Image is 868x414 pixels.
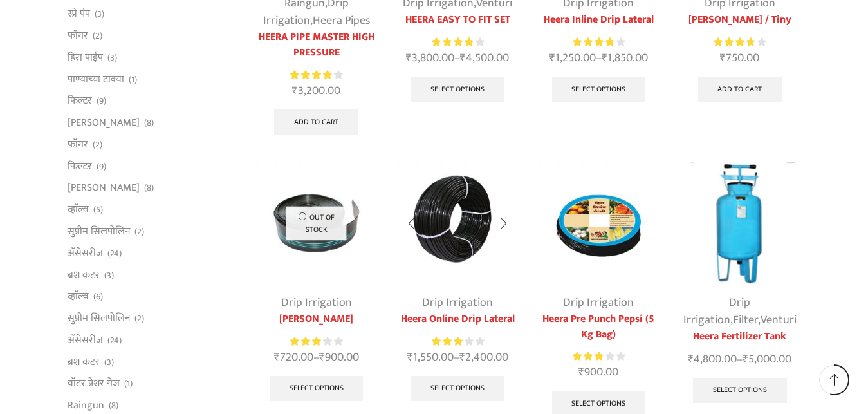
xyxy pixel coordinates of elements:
a: फॉगर [68,24,88,46]
bdi: 900.00 [319,348,359,367]
span: ₹ [292,81,298,100]
bdi: 750.00 [720,48,759,68]
a: Drip Irrigation [281,293,352,312]
a: Heera Pre Punch Pepsi (5 Kg Bag) [538,312,660,343]
a: Venturi [761,310,797,330]
span: – [396,50,518,67]
span: Rated out of 5 [432,35,472,49]
span: ₹ [549,48,555,68]
a: सुप्रीम सिलपोलिन [68,221,130,243]
bdi: 1,250.00 [549,48,596,68]
a: Heera Fertilizer Tank [679,329,800,344]
span: (8) [109,399,118,412]
div: Rated 3.86 out of 5 [290,68,342,82]
span: – [255,349,377,366]
span: (1) [124,377,133,390]
span: (2) [134,225,144,238]
bdi: 2,400.00 [459,348,508,367]
p: Out of stock [286,206,347,240]
a: Drip Irrigation [683,293,751,330]
span: Rated out of 5 [714,35,753,49]
span: (24) [107,247,122,260]
span: ₹ [406,48,412,68]
a: Select options for “Heera Online Drip Lateral” [411,376,504,402]
img: Heera Fertilizer Tank [679,162,800,284]
div: Rated 3.08 out of 5 [432,335,484,348]
span: ₹ [459,348,465,367]
bdi: 1,850.00 [602,48,648,68]
a: Heera Inline Drip Lateral [538,12,660,28]
bdi: 4,800.00 [688,350,737,369]
span: Rated out of 5 [573,350,602,363]
span: (9) [97,160,106,173]
span: Rated out of 5 [290,68,331,82]
span: (6) [93,290,103,303]
span: – [679,351,800,368]
span: (3) [95,8,104,21]
a: ब्रश कटर [68,351,100,373]
a: Filter [733,310,758,330]
a: [PERSON_NAME] [68,177,140,199]
a: Select options for “HEERA EASY TO FIT SET” [411,77,504,102]
a: HEERA PIPE MASTER HIGH PRESSURE [255,30,377,61]
a: हिरा पाईप [68,46,103,68]
a: पाण्याच्या टाक्या [68,68,124,90]
span: ₹ [578,362,584,382]
a: अ‍ॅसेसरीज [68,242,103,264]
bdi: 5,000.00 [743,350,791,369]
span: (5) [93,203,103,216]
span: – [396,349,518,366]
div: Rated 3.25 out of 5 [290,335,342,348]
span: ₹ [720,48,726,68]
span: Rated out of 5 [573,35,613,49]
a: [PERSON_NAME] / Tiny [679,12,800,28]
span: (3) [104,269,114,282]
div: Rated 3.81 out of 5 [573,35,625,49]
bdi: 3,200.00 [292,81,340,100]
span: (1) [129,73,137,86]
a: Drip Irrigation [563,293,634,312]
span: (2) [93,138,102,151]
a: Drip Irrigation [422,293,493,312]
a: व्हाॅल्व [68,286,89,308]
a: HEERA EASY TO FIT SET [396,12,518,28]
img: Krishi Pipe [255,162,377,284]
a: स्प्रे पंप [68,3,90,25]
span: (9) [97,95,106,108]
a: फिल्टर [68,155,92,177]
span: (2) [134,312,144,325]
span: (3) [104,356,114,369]
a: सुप्रीम सिलपोलिन [68,308,130,330]
bdi: 720.00 [274,348,313,367]
a: Select options for “Heera Fertilizer Tank” [693,378,787,404]
a: Heera Online Drip Lateral [396,312,518,327]
a: वॉटर प्रेशर गेज [68,373,120,395]
span: ₹ [274,348,280,367]
a: Add to cart: “HEERA PIPE MASTER HIGH PRESSURE” [274,109,358,135]
a: Heera Pipes [313,11,370,30]
span: (2) [93,30,102,42]
div: Rated 3.83 out of 5 [432,35,484,49]
bdi: 3,800.00 [406,48,454,68]
img: Heera Online Drip Lateral [396,162,518,284]
a: Add to cart: “Heera Nano / Tiny” [698,77,782,102]
span: (8) [144,182,154,194]
span: (3) [107,52,117,64]
a: [PERSON_NAME] [255,312,377,327]
div: Rated 3.80 out of 5 [714,35,766,49]
span: ₹ [460,48,466,68]
span: ₹ [602,48,607,68]
a: ब्रश कटर [68,264,100,286]
bdi: 900.00 [578,362,618,382]
span: Rated out of 5 [290,335,324,348]
bdi: 1,550.00 [407,348,454,367]
a: Select options for “Krishi Pipe” [270,376,364,402]
div: , , [679,294,800,329]
span: (8) [144,117,154,129]
bdi: 4,500.00 [460,48,509,68]
span: – [538,50,660,67]
a: [PERSON_NAME] [68,112,140,134]
a: Select options for “Heera Inline Drip Lateral” [552,77,646,102]
div: Rated 2.86 out of 5 [573,350,625,363]
span: ₹ [743,350,748,369]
